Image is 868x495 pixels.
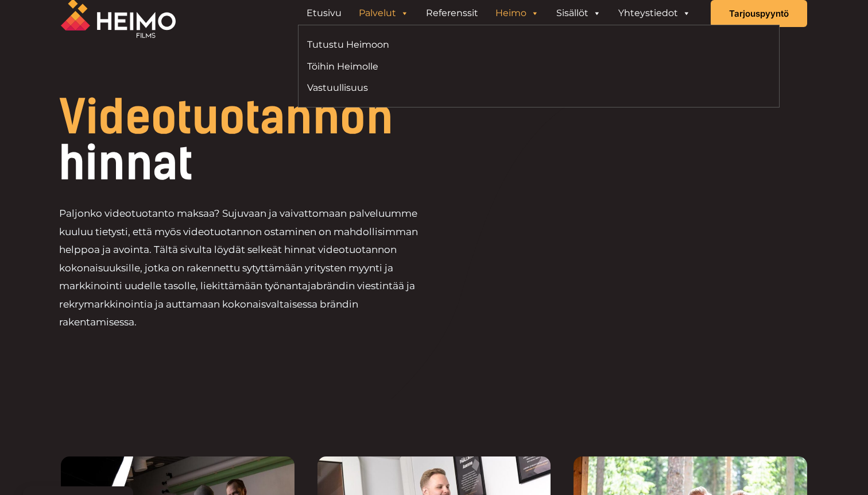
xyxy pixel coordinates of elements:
[487,2,548,25] a: Heimo
[610,2,699,25] a: Yhteystiedot
[59,94,512,186] h1: hinnat
[350,2,417,25] a: Palvelut
[292,2,705,25] aside: Header Widget 1
[298,2,350,25] a: Etusivu
[548,2,610,25] a: Sisällöt
[417,2,487,25] a: Referenssit
[59,90,393,145] span: Videotuotannon
[307,59,530,74] a: Töihin Heimolle
[307,80,530,95] a: Vastuullisuus
[59,205,434,332] p: Paljonko videotuotanto maksaa? Sujuvaan ja vaivattomaan palveluumme kuuluu tietysti, että myös vi...
[307,37,530,52] a: Tutustu Heimoon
